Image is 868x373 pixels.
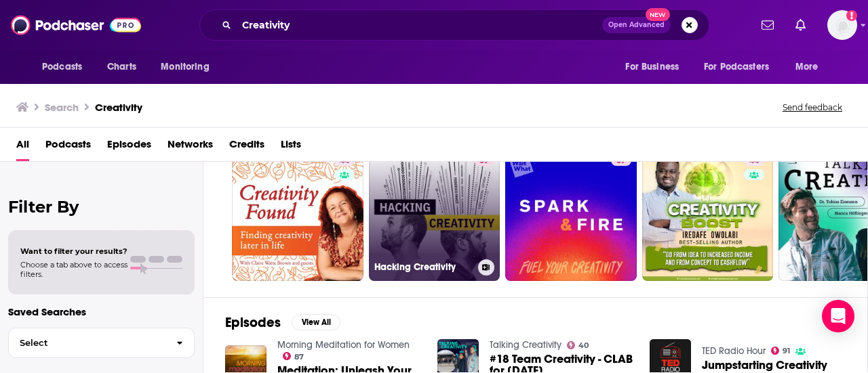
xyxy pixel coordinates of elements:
[567,341,589,349] a: 40
[474,155,494,166] a: 57
[277,339,410,351] a: Morning Meditation for Women
[161,58,209,76] span: Monitoring
[20,260,127,279] span: Choose a tab above to access filters.
[846,10,857,21] svg: Add a profile image
[795,58,818,76] span: More
[602,17,671,33] button: Open AdvancedNew
[790,14,811,37] a: Show notifications dropdown
[107,133,151,161] a: Episodes
[786,54,835,80] button: open menu
[783,348,790,354] span: 91
[744,155,764,166] a: 44
[827,10,857,40] button: Show profile menu
[616,54,696,80] button: open menu
[98,54,144,80] a: Charts
[771,347,791,355] a: 91
[702,359,827,371] a: Jumpstarting Creativity
[45,133,91,161] a: Podcasts
[294,354,304,360] span: 87
[283,352,304,360] a: 87
[756,14,779,37] a: Show notifications dropdown
[8,305,195,318] p: Saved Searches
[229,133,264,161] a: Credits
[695,54,789,80] button: open menu
[334,155,355,166] a: 44
[20,246,127,256] span: Want to filter your results?
[225,314,281,331] h2: Episodes
[95,101,142,114] h3: Creativity
[33,54,100,80] button: open menu
[199,9,709,41] div: Search podcasts, credits, & more...
[611,155,631,166] a: 67
[827,10,857,40] img: User Profile
[232,150,363,281] a: 44
[625,58,679,76] span: For Business
[642,150,774,281] a: 44
[8,197,195,217] h2: Filter By
[827,10,857,40] span: Logged in as SimonElement
[608,22,665,28] span: Open Advanced
[578,343,589,349] span: 40
[490,339,561,351] a: Talking Creativity
[107,58,136,76] span: Charts
[778,102,846,113] button: Send feedback
[8,328,195,358] button: Select
[11,12,141,38] img: Podchaser - Follow, Share and Rate Podcasts
[151,54,226,80] button: open menu
[16,133,29,161] a: All
[369,150,500,281] a: 57Hacking Creativity
[646,8,670,21] span: New
[281,133,301,161] a: Lists
[702,345,766,357] a: TED Radio Hour
[374,261,473,273] h3: Hacking Creativity
[237,14,602,36] input: Search podcasts, credits, & more...
[9,338,165,347] span: Select
[822,300,854,332] div: Open Intercom Messenger
[704,58,769,76] span: For Podcasters
[225,314,340,331] a: EpisodesView All
[42,58,82,76] span: Podcasts
[292,314,340,330] button: View All
[167,133,213,161] a: Networks
[505,150,637,281] a: 67
[45,101,79,114] h3: Search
